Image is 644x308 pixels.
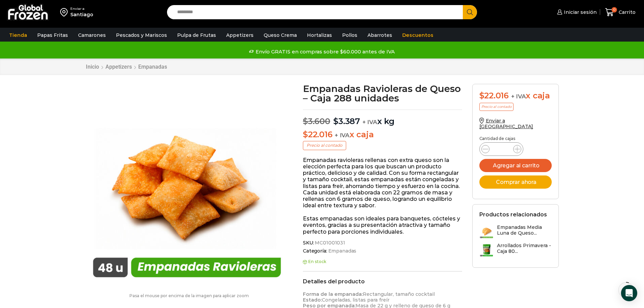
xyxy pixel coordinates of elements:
[105,64,132,70] a: Appetizers
[335,132,350,139] span: + IVA
[562,9,597,16] span: Iniciar sesión
[303,297,322,303] strong: Estado:
[479,243,552,257] a: Arrollados Primavera - Caja 80...
[479,91,484,100] span: $
[479,91,509,100] bdi: 22.016
[70,11,93,18] div: Santiago
[86,293,293,298] p: Pasa el mouse por encima de la imagen para aplicar zoom
[260,29,300,42] a: Queso Crema
[113,29,170,42] a: Pescados y Mariscos
[86,64,167,70] nav: Breadcrumb
[479,118,533,129] a: Enviar a [GEOGRAPHIC_DATA]
[327,248,357,254] a: Empanadas
[303,116,308,126] span: $
[479,159,552,172] button: Agregar al carrito
[333,116,360,126] bdi: 3.387
[303,215,462,235] p: Estas empanadas son ideales para banquetes, cócteles y eventos, gracias a su presentación atracti...
[34,29,71,42] a: Papas Fritas
[60,6,70,18] img: address-field-icon.svg
[314,240,345,246] span: MC01001031
[303,130,462,140] p: x caja
[303,240,462,246] span: SKU:
[479,224,552,239] a: Empanadas Media Luna de Queso...
[174,29,219,42] a: Pulpa de Frutas
[479,211,547,218] h2: Productos relacionados
[303,278,462,285] h2: Detalles del producto
[304,29,335,42] a: Hortalizas
[303,110,462,126] p: x kg
[303,259,462,264] p: En stock
[617,9,636,16] span: Carrito
[399,29,437,42] a: Descuentos
[621,285,637,301] div: Open Intercom Messenger
[463,5,477,19] button: Search button
[86,64,99,70] a: Inicio
[612,7,617,13] span: 0
[479,91,552,101] div: x caja
[75,29,109,42] a: Camarones
[333,116,338,126] span: $
[479,136,552,141] p: Cantidad de cajas
[303,129,332,139] bdi: 22.016
[6,29,30,42] a: Tienda
[479,175,552,189] button: Comprar ahora
[511,93,526,100] span: + IVA
[364,29,396,42] a: Abarrotes
[555,5,597,19] a: Iniciar sesión
[303,129,308,139] span: $
[339,29,361,42] a: Pollos
[303,116,330,126] bdi: 3.600
[138,64,167,70] a: Empanadas
[86,84,288,287] img: empanada-raviolera
[303,84,462,103] h1: Empanadas Ravioleras de Queso – Caja 288 unidades
[497,224,552,236] h3: Empanadas Media Luna de Queso...
[303,157,462,209] p: Empanadas ravioleras rellenas con extra queso son la elección perfecta para los que buscan un pro...
[479,103,514,111] p: Precio al contado
[303,248,462,254] span: Categoría:
[70,6,93,11] div: Enviar a
[495,144,508,154] input: Product quantity
[497,243,552,254] h3: Arrollados Primavera - Caja 80...
[303,291,363,297] strong: Forma de la empanada:
[303,141,346,150] p: Precio al contado
[603,4,637,20] a: 0 Carrito
[223,29,257,42] a: Appetizers
[362,119,377,125] span: + IVA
